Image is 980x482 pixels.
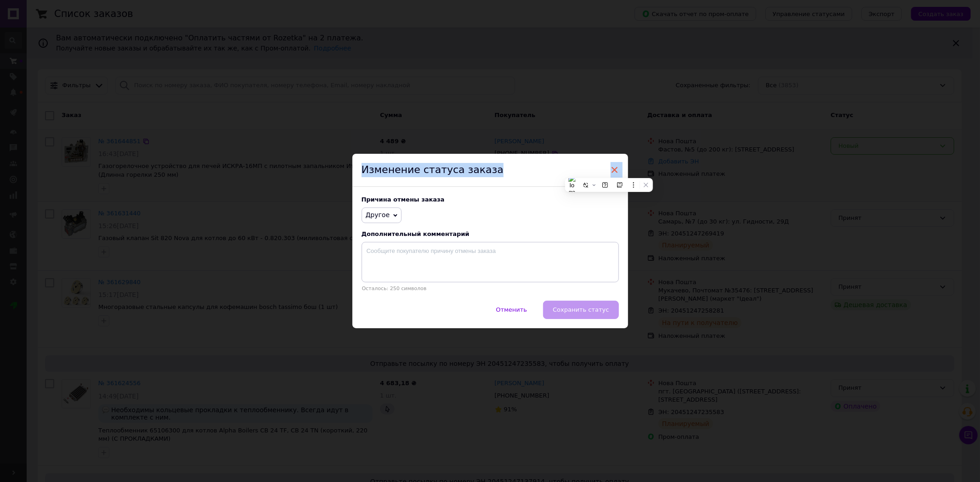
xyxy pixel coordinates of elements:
span: Отменить [496,306,527,313]
div: Причина отмены заказа [362,196,619,203]
button: Отменить [486,301,537,319]
div: Изменение статуса заказа [352,154,628,187]
span: Другое [366,211,390,219]
div: Дополнительный комментарий [362,230,619,237]
p: Осталось: 250 символов [362,286,619,291]
span: × [611,162,619,178]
